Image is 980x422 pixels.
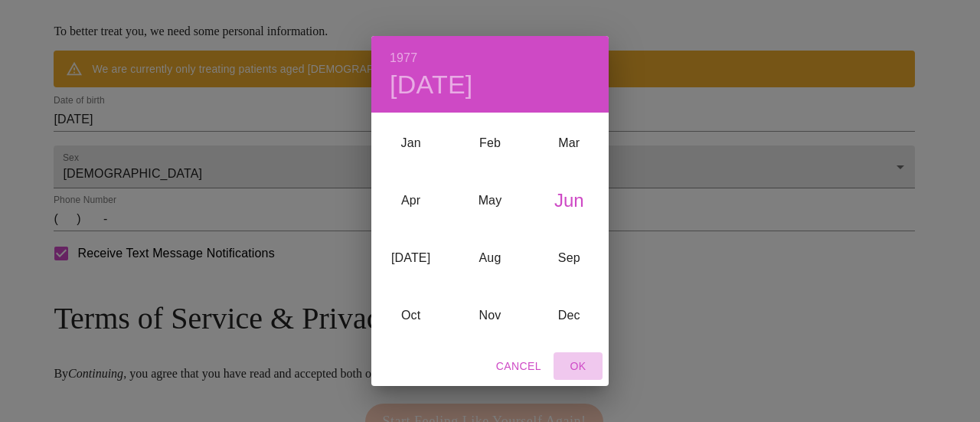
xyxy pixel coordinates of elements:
div: Dec [530,286,609,344]
div: Mar [530,114,609,172]
button: 1977 [390,47,417,69]
div: May [450,172,529,229]
div: Feb [450,114,529,172]
div: Oct [371,286,450,344]
div: Aug [450,229,529,286]
div: Nov [450,286,529,344]
span: Cancel [496,357,541,376]
button: OK [554,352,603,381]
div: [DATE] [371,229,450,286]
div: Jun [530,172,609,229]
div: Jan [371,114,450,172]
div: Sep [530,229,609,286]
span: OK [560,357,596,376]
button: [DATE] [390,69,473,101]
div: Apr [371,172,450,229]
button: Cancel [490,352,547,381]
